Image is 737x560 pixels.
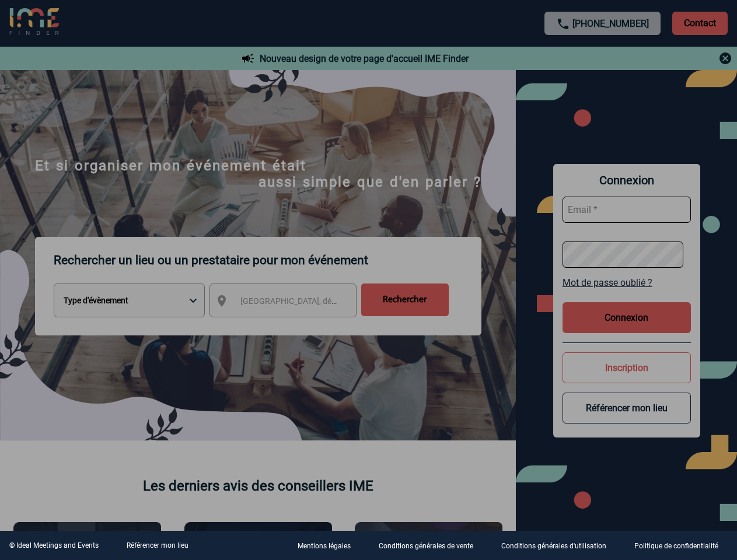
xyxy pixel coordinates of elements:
[634,542,718,551] p: Politique de confidentialité
[379,542,473,551] p: Conditions générales de vente
[298,542,351,551] p: Mentions légales
[288,540,369,551] a: Mentions légales
[9,541,99,549] div: © Ideal Meetings and Events
[492,540,625,551] a: Conditions générales d'utilisation
[625,540,737,551] a: Politique de confidentialité
[127,541,188,549] a: Référencer mon lieu
[501,542,606,551] p: Conditions générales d'utilisation
[369,540,492,551] a: Conditions générales de vente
